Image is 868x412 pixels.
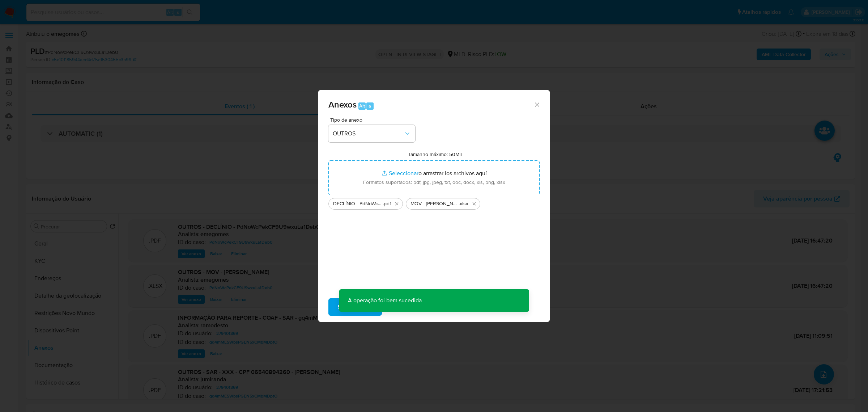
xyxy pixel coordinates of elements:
[369,102,371,109] span: a
[533,101,540,108] button: Cerrar
[392,199,401,208] button: Eliminar DECLÍNIO - PdNoWcPekCF9U9wxuLa1Deb0 - CPF 06540894260 - ALESSANDRA DE ASSUNCAO LEITE MAR...
[328,298,382,316] button: Subir arquivo
[330,117,417,122] span: Tipo de anexo
[339,289,430,312] p: A operação foi bem sucedida
[383,200,391,207] span: .pdf
[470,199,478,208] button: Eliminar MOV - Alessandra de Assuncao Leite Martins .xlsx
[328,125,415,142] button: OUTROS
[328,195,540,210] ul: Archivos seleccionados
[328,98,357,111] span: Anexos
[359,102,365,109] span: Alt
[410,200,459,207] span: MOV - [PERSON_NAME]
[408,151,463,157] label: Tamanho máximo: 50MB
[338,299,373,315] span: Subir arquivo
[333,200,383,207] span: DECLÍNIO - PdNoWcPekCF9U9wxuLa1Deb0 - CPF 06540894260 - [PERSON_NAME]
[333,130,404,137] span: OUTROS
[459,200,468,207] span: .xlsx
[394,299,418,315] span: Cancelar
